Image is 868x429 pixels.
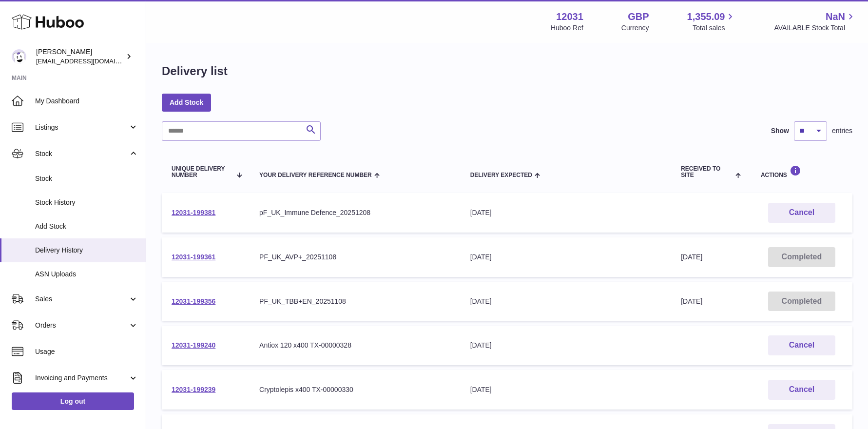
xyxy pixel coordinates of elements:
button: Cancel [768,380,835,400]
div: Actions [761,165,843,178]
a: Log out [12,392,134,410]
a: NaN AVAILABLE Stock Total [774,10,856,33]
span: Delivery History [35,246,138,255]
span: NaN [826,10,845,23]
strong: 12031 [556,10,583,23]
a: 12031-199239 [172,386,215,393]
div: [PERSON_NAME] [36,47,124,66]
span: Total sales [693,23,736,33]
span: Stock [35,174,138,183]
span: Your Delivery Reference Number [259,172,372,178]
span: Received to Site [681,166,733,178]
button: Cancel [768,203,835,223]
span: Delivery Expected [470,172,532,178]
span: Add Stock [35,222,138,231]
span: ASN Uploads [35,270,138,279]
a: Add Stock [162,94,211,111]
div: Huboo Ref [551,23,583,33]
span: Listings [35,123,128,132]
span: Orders [35,321,128,330]
a: 12031-199381 [172,209,215,216]
span: [DATE] [681,297,702,305]
div: [DATE] [470,385,662,394]
div: pF_UK_Immune Defence_20251208 [259,208,451,217]
a: 12031-199240 [172,341,215,349]
div: PF_UK_TBB+EN_20251108 [259,297,451,306]
span: [EMAIL_ADDRESS][DOMAIN_NAME] [36,57,143,65]
span: Unique Delivery Number [172,166,231,178]
span: My Dashboard [35,97,138,106]
strong: GBP [628,10,649,23]
a: 1,355.09 Total sales [687,10,736,33]
span: Sales [35,294,128,304]
div: PF_UK_AVP+_20251108 [259,253,451,262]
span: entries [832,126,852,136]
span: Stock [35,149,128,158]
div: [DATE] [470,208,662,217]
button: Cancel [768,335,835,355]
div: [DATE] [470,341,662,350]
div: Antiox 120 x400 TX-00000328 [259,341,451,350]
a: 12031-199361 [172,253,215,261]
span: Usage [35,347,138,356]
div: [DATE] [470,253,662,262]
div: Cryptolepis x400 TX-00000330 [259,385,451,394]
span: 1,355.09 [687,10,725,23]
a: 12031-199356 [172,297,215,305]
span: [DATE] [681,253,702,261]
div: Currency [621,23,649,33]
h1: Delivery list [162,63,228,79]
div: [DATE] [470,297,662,306]
label: Show [771,126,789,136]
span: Invoicing and Payments [35,373,128,383]
span: Stock History [35,198,138,207]
span: AVAILABLE Stock Total [774,23,856,33]
img: admin@makewellforyou.com [12,49,26,64]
